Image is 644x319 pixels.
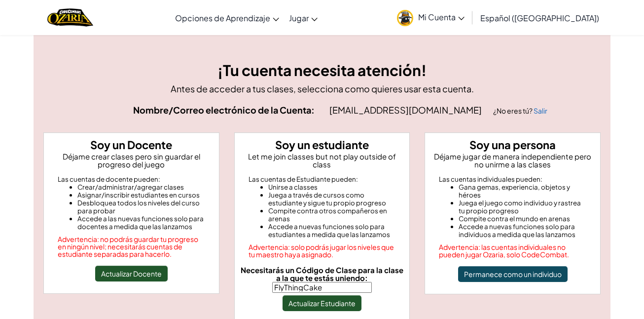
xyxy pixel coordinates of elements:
[480,13,599,23] span: Español ([GEOGRAPHIC_DATA])
[439,175,586,183] div: Las cuentas individuales pueden:
[241,265,403,282] span: Necesitarás un Código de Clase para la clase a la que te estás uniendo:
[43,81,601,96] p: Antes de acceder a tus clases, selecciona como quieres usar esta cuenta.
[469,138,556,152] strong: Soy una persona
[289,13,309,23] span: Jugar
[47,7,93,28] img: Home
[47,7,93,28] a: Ozaria by CodeCombat logo
[459,215,586,223] li: Compite contra el mundo en arenas
[475,4,604,31] a: Español ([GEOGRAPHIC_DATA])
[77,215,205,231] li: Accede a las nuevas funciones solo para docentes a medida que las lanzamos
[284,4,322,31] a: Jugar
[48,153,215,168] p: Déjame crear clases pero sin guardar el progreso del juego
[459,199,586,215] li: Juega el juego como individuo y rastrea tu propio progreso
[418,12,465,22] span: Mi Cuenta
[493,106,534,115] span: ¿No eres tú?
[175,13,270,23] span: Opciones de Aprendizaje
[459,223,586,239] li: Accede a nuevas funciones solo para individuos a medida que las lanzamos
[392,2,469,33] a: Mi Cuenta
[275,138,369,152] strong: Soy un estudiante
[58,175,205,183] div: Las cuentas de docente pueden:
[268,183,396,191] li: Unirse a classes
[429,153,596,168] p: Déjame jugar de manera independiente pero no unirme a las clases
[249,175,396,183] div: Las cuentas de Estudiante pueden:
[397,10,413,26] img: avatar
[239,153,406,168] p: Let me join classes but not play outside of class
[90,138,172,152] strong: Soy un Docente
[439,243,586,258] div: Advertencia: las cuentas individuales no pueden jugar Ozaria, solo CodeCombat.
[272,282,372,293] input: Necesitarás un Código de Clase para la clase a la que te estás uniendo:
[459,183,586,199] li: Gana gemas, experiencia, objetos y héroes
[58,236,205,258] div: Advertencia: no podrás guardar tu progreso en ningún nivel; necesitarás cuentas de estudiante sep...
[268,223,396,239] li: Accede a nuevas funciones solo para estudiantes a medida que las lanzamos
[77,191,205,199] li: Asignar/inscribir estudiantes en cursos
[77,183,205,191] li: Crear/administrar/agregar clases
[268,207,396,223] li: Compite contra otros compañeros en arenas
[77,199,205,215] li: Desbloquea todos los niveles del curso para probar
[170,4,284,31] a: Opciones de Aprendizaje
[95,266,168,281] button: Actualizar Docente
[329,104,483,116] span: [EMAIL_ADDRESS][DOMAIN_NAME]
[534,106,547,115] a: Salir
[133,104,315,116] strong: Nombre/Correo electrónico de la Cuenta:
[43,59,601,81] h3: ¡Tu cuenta necesita atención!
[283,295,361,311] button: Actualizar Estudiante
[458,266,568,282] button: Permanece como un individuo
[249,243,396,258] div: Advertencia: solo podrás jugar los niveles que tu maestro haya asignado.
[268,191,396,207] li: Juega a través de cursos como estudiante y sigue tu propio progreso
